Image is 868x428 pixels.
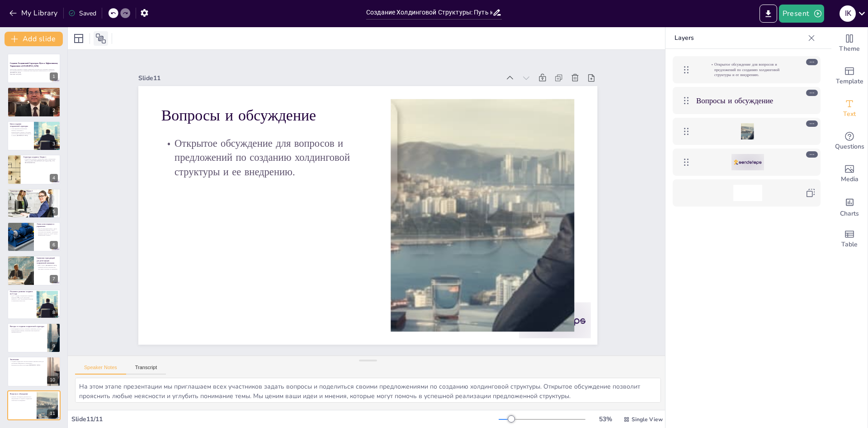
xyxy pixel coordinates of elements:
div: 2 [50,106,58,115]
span: Table [841,240,858,250]
p: Структура холдинга: Опция 1 [23,156,58,159]
p: Вопросы и обсуждение [425,100,579,268]
div: 3 [50,140,58,148]
div: 5 [50,207,58,216]
span: Questions [835,142,864,152]
span: Single View [632,416,663,423]
button: Add slide [5,32,63,46]
div: 10 [7,356,61,386]
button: Present [779,5,824,23]
p: Этапы консолидации и управления [37,223,58,228]
div: Get real-time input from your audience [831,125,868,158]
div: Slide 11 [369,112,618,387]
div: Add images, graphics, shapes or video [831,158,868,190]
p: Структура холдинга: Опция 2 [10,189,58,192]
div: 2 [7,87,61,117]
p: Этап 1: Переходный период - запуск управляющей компании. Этап 2: Частичная консолидация - интегра... [37,228,58,236]
div: 53 % [594,415,616,423]
div: Add text boxes [831,92,868,125]
div: 6 [7,222,61,252]
div: 1 [50,72,58,81]
div: 10 [47,376,58,384]
p: Исходная ситуация [10,88,58,91]
p: Вопросы и обсуждение [696,95,799,106]
div: Add charts and graphs [831,190,868,223]
textarea: На этом этапе презентации мы приглашаем всех участников задать вопросы и поделиться своими предло... [75,378,661,403]
p: Год 1: Создание управляющей компании и внедрение IFRS. Год 2: Интеграция процессов. Год 3: Регион... [10,295,34,302]
p: Открытое обсуждение для вопросов и предложений по созданию холдинговой структуры и ее внедрению. [709,62,786,77]
div: https://cdn.sendsteps.com/images/logo/sendsteps_logo_white.pnghttps://cdn.sendsteps.com/images/lo... [673,149,821,176]
p: Аналогичная структура с другим распределением акций, включая 80% в BOSHTRANSLOYIHA и 49% в TEG. [10,192,58,195]
div: 1 [7,53,61,83]
div: Slide 11 / 11 [71,415,499,423]
div: I K [840,5,856,22]
p: Создание холдинговой структуры является важным шагом для достижения эффективного управления и кон... [10,361,45,365]
button: I K [840,5,856,23]
p: Открытое обсуждение для вопросов и предложений по созданию холдинговой структуры и ее внедрению. [386,65,556,247]
div: 9 [7,323,61,353]
p: AIFC, Дубай и [GEOGRAPHIC_DATA]: сравнение налогов, прозрачности, репутации и расходов на содержа... [37,265,58,270]
span: Template [836,77,863,87]
p: Три компании работают разрозненно, нет единого центра управления, отсутствует консолидация финанс... [10,91,58,95]
input: Insert title [366,6,492,19]
div: 5 [7,188,61,218]
span: Media [841,174,859,184]
p: Консолидация ресурсов, улучшение управления, доступ к международным рынкам, повышение инвестицион... [10,328,45,333]
button: Transcript [126,365,166,375]
p: Generated with [URL] [10,73,58,75]
span: Theme [839,44,860,54]
p: Цели создания холдинговой структуры [10,123,31,128]
div: Change the overall theme [831,27,868,60]
p: Layers [675,27,804,49]
button: My Library [7,6,61,20]
div: 8 [50,308,58,317]
p: Презентация охватывает создание холдинговой структуры для улучшения управления, консолидации фина... [10,68,58,73]
div: Add a table [831,223,868,255]
div: 9 [50,342,58,350]
div: https://cdn.sendsteps.com/images/slides/2025_18_09_01_58-St8gNvkRe1NDVDSb.jpeg [673,118,821,145]
p: Вопросы и обсуждение [10,393,34,395]
button: Speaker Notes [75,365,126,375]
div: 7 [50,275,58,283]
div: 8 [7,289,61,319]
div: 4 [7,154,61,184]
p: Выгоды от создания холдинговой структуры [10,325,45,328]
div: 11 [47,409,58,418]
div: 7 [7,255,61,285]
div: Add ready made slides [831,60,868,92]
div: 4 [50,174,58,182]
button: Export to PowerPoint [759,5,777,23]
p: Открытое обсуждение для вопросов и предложений по созданию холдинговой структуры и ее внедрению. [10,396,34,401]
div: Layout [71,31,86,46]
div: Вопросы и обсуждение [673,87,821,114]
p: Сравнение юрисдикций для регистрации холдинговой компании [37,257,58,265]
span: Text [843,109,856,119]
strong: Создание Холдинговой Структуры: Путь к Эффективному Управлению в [GEOGRAPHIC_DATA] [10,62,58,67]
div: Saved [68,9,96,18]
div: 3 [7,121,61,151]
p: Поэтапное развитие холдинга на 3 года [10,290,34,295]
span: Charts [840,209,859,219]
div: 11 [7,390,61,420]
p: Стать ведущим региональным игроком, участвовать в международных тендерах, обеспечить долгосрочную... [10,128,31,136]
div: 6 [50,241,58,249]
p: Холдинговая компания с физическим лицом, управляющим 100% акций QAZ RAIL AUTOMATIC, BT Signal, TE... [23,159,58,164]
span: Position [95,33,106,44]
div: Открытое обсуждение для вопросов и предложений по созданию холдинговой структуры и ее внедрению. [673,56,821,83]
p: Заключение [10,358,45,361]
